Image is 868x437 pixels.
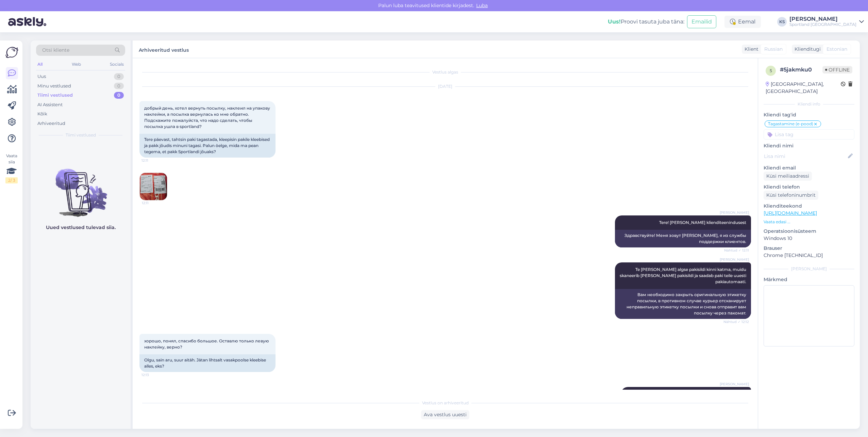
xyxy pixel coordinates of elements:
span: хорошо, понял, спасибо большое. Оставлю только левую наклейку, верно? [144,338,270,350]
div: Socials [108,60,125,69]
span: Luba [474,2,490,9]
p: Kliendi tag'id [764,111,854,118]
div: 0 [114,83,124,90]
p: Operatsioonisüsteem [764,228,854,235]
span: [PERSON_NAME] [720,210,749,215]
div: Web [70,60,82,69]
b: Uus! [608,18,621,25]
div: Vestlus algas [139,69,751,75]
span: Offline [822,66,852,74]
p: Kliendi email [764,164,854,172]
div: Küsi meiliaadressi [764,172,812,181]
div: Tiimi vestlused [37,92,73,99]
div: Klient [742,46,758,53]
p: Klienditeekond [764,203,854,210]
a: [URL][DOMAIN_NAME] [764,210,817,216]
span: Russian [764,46,783,53]
span: добрый день, хотел вернуть посылку, наклеил на упакову наклейки, а посылка вернулась ко мне обрат... [144,106,271,129]
p: Windows 10 [764,235,854,242]
div: Здравствуйте! Меня зовут [PERSON_NAME], я из службы поддержки клиентов. [615,230,751,247]
p: Märkmed [764,276,854,283]
div: 0 [114,73,124,80]
span: Nähtud ✓ 12:11 [723,248,749,253]
p: Uued vestlused tulevad siia. [46,224,116,231]
div: KS [777,17,787,27]
div: Kõik [37,111,47,117]
div: All [36,60,44,69]
p: Kliendi telefon [764,183,854,191]
span: Otsi kliente [42,47,69,54]
div: Küsi telefoninumbrit [764,191,818,200]
span: [PERSON_NAME] [720,257,749,262]
span: 12:11 [142,200,167,206]
span: 12:13 [141,372,167,377]
div: [GEOGRAPHIC_DATA], [GEOGRAPHIC_DATA] [766,81,841,95]
div: AI Assistent [37,101,63,108]
label: Arhiveeritud vestlus [139,45,189,54]
span: [PERSON_NAME] [720,382,749,387]
div: # 5jakmku0 [780,66,822,74]
div: Eemal [724,16,761,28]
p: Vaata edasi ... [764,219,854,225]
button: Emailid [687,15,716,28]
span: Tere! [PERSON_NAME] klienditeenindusest [659,220,746,225]
input: Lisa tag [764,129,854,140]
div: Klienditugi [792,46,821,53]
div: Вам необходимо закрыть оригинальную этикетку посылки, в противном случае курьер отсканирует непра... [615,289,751,319]
img: Askly Logo [5,46,18,59]
div: Vaata siia [5,153,18,183]
div: [DATE] [139,83,751,90]
span: Estonian [827,46,847,53]
img: No chats [31,157,131,218]
p: Chrome [TECHNICAL_ID] [764,252,854,259]
div: Uus [37,73,46,80]
div: Kliendi info [764,101,854,107]
a: [PERSON_NAME]Sportland [GEOGRAPHIC_DATA] [789,16,864,27]
div: Olgu, sain aru, suur aitäh. Jätan lihtsalt vasakpoolse kleebise alles, eks? [139,354,276,372]
div: Proovi tasuta juba täna: [608,18,684,26]
span: 5 [770,68,772,73]
div: [PERSON_NAME] [789,16,856,22]
span: Vestlus on arhiveeritud [422,400,469,406]
span: Tagastamine (e-pood) [768,122,813,126]
div: Minu vestlused [37,83,71,90]
div: Tere päevast, tahtsin paki tagastada, kleepisin pakile kleebised ja pakk jõudis minuni tagasi. Pa... [139,134,276,158]
p: Kliendi nimi [764,142,854,149]
span: 12:11 [141,158,167,163]
div: 0 [114,92,124,99]
span: Te [PERSON_NAME] algse pakisildi kinni katma, muidu skaneerib [PERSON_NAME] pakisildi ja saadab p... [620,267,747,284]
img: Attachment [140,173,167,200]
span: Nähtud ✓ 12:12 [723,319,749,324]
div: Ava vestlus uuesti [421,410,469,419]
div: 2 / 3 [5,177,18,183]
div: Sportland [GEOGRAPHIC_DATA] [789,22,856,27]
div: [PERSON_NAME] [764,266,854,272]
input: Lisa nimi [764,152,847,160]
span: Tiimi vestlused [66,132,96,138]
div: Arhiveeritud [37,120,65,127]
p: Brauser [764,245,854,252]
